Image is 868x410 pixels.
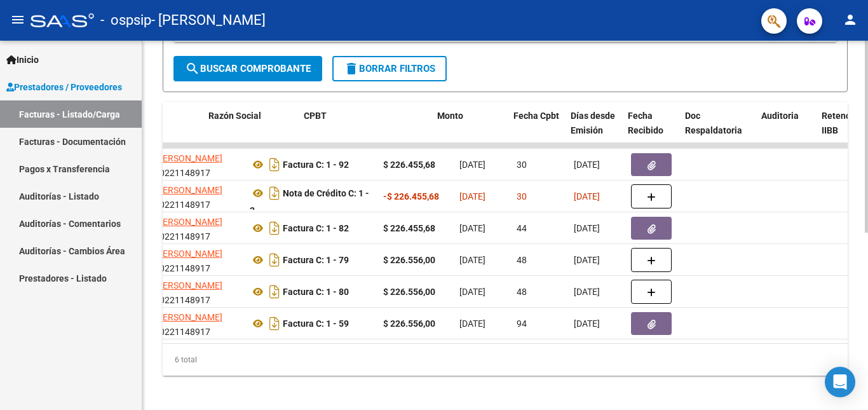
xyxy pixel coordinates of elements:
strong: $ 226.556,00 [383,255,435,265]
strong: -$ 226.455,68 [383,191,439,202]
span: [PERSON_NAME] [154,280,222,290]
mat-icon: delete [344,61,359,76]
span: [DATE] [574,318,600,329]
span: [PERSON_NAME] [154,217,222,227]
div: 20221148917 [154,183,240,210]
span: Fecha Cpbt [513,111,559,121]
i: Descargar documento [266,154,283,175]
span: [PERSON_NAME] [154,185,222,195]
span: [DATE] [574,223,600,233]
strong: Nota de Crédito C: 1 - 3 [250,188,369,215]
span: [DATE] [459,191,485,202]
span: [PERSON_NAME] [154,312,222,322]
i: Descargar documento [266,250,283,270]
div: 20221148917 [154,215,240,242]
datatable-header-cell: Retencion IIBB [817,102,867,158]
strong: $ 226.455,68 [383,160,435,170]
i: Descargar documento [266,282,283,302]
mat-icon: menu [10,12,25,27]
strong: Factura C: 1 - 80 [283,287,349,297]
div: 20221148917 [154,278,240,305]
i: Descargar documento [266,183,283,203]
span: Fecha Recibido [628,111,663,135]
span: Retencion IIBB [822,111,863,135]
span: [DATE] [459,223,485,233]
div: Open Intercom Messenger [825,367,855,397]
mat-icon: person [843,12,858,27]
datatable-header-cell: Fecha Cpbt [508,102,566,158]
i: Descargar documento [266,313,283,334]
span: [DATE] [574,160,600,170]
span: [DATE] [459,160,485,170]
span: 48 [517,287,527,297]
datatable-header-cell: Días desde Emisión [566,102,623,158]
div: 20221148917 [154,310,240,337]
div: 20221148917 [154,247,240,273]
span: 30 [517,191,527,202]
span: Borrar Filtros [344,63,435,74]
span: - [PERSON_NAME] [151,6,266,34]
span: 44 [517,223,527,233]
span: Inicio [6,53,39,67]
strong: Factura C: 1 - 92 [283,160,349,170]
mat-icon: search [185,61,200,76]
datatable-header-cell: Auditoria [756,102,817,158]
div: 20221148917 [154,151,240,178]
div: 6 total [163,344,848,376]
datatable-header-cell: Fecha Recibido [623,102,680,158]
strong: $ 226.455,68 [383,223,435,233]
span: Razón Social [208,111,261,121]
button: Buscar Comprobante [173,56,322,81]
span: - ospsip [100,6,151,34]
span: [PERSON_NAME] [154,249,222,259]
span: [DATE] [574,255,600,265]
span: [PERSON_NAME] [154,153,222,163]
span: 30 [517,160,527,170]
datatable-header-cell: CPBT [299,102,432,158]
span: [DATE] [459,255,485,265]
i: Descargar documento [266,218,283,238]
span: [DATE] [459,318,485,329]
span: 48 [517,255,527,265]
strong: Factura C: 1 - 59 [283,318,349,329]
span: [DATE] [574,191,600,202]
span: Auditoria [761,111,799,121]
span: 94 [517,318,527,329]
datatable-header-cell: Razón Social [203,102,299,158]
span: Prestadores / Proveedores [6,80,122,94]
datatable-header-cell: Monto [432,102,508,158]
strong: $ 226.556,00 [383,287,435,297]
span: [DATE] [574,287,600,297]
span: Monto [437,111,463,121]
span: [DATE] [459,287,485,297]
datatable-header-cell: Doc Respaldatoria [680,102,756,158]
strong: Factura C: 1 - 79 [283,255,349,265]
button: Borrar Filtros [332,56,447,81]
span: Días desde Emisión [571,111,615,135]
strong: Factura C: 1 - 82 [283,223,349,233]
span: Buscar Comprobante [185,63,311,74]
span: Doc Respaldatoria [685,111,742,135]
strong: $ 226.556,00 [383,318,435,329]
span: CPBT [304,111,327,121]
